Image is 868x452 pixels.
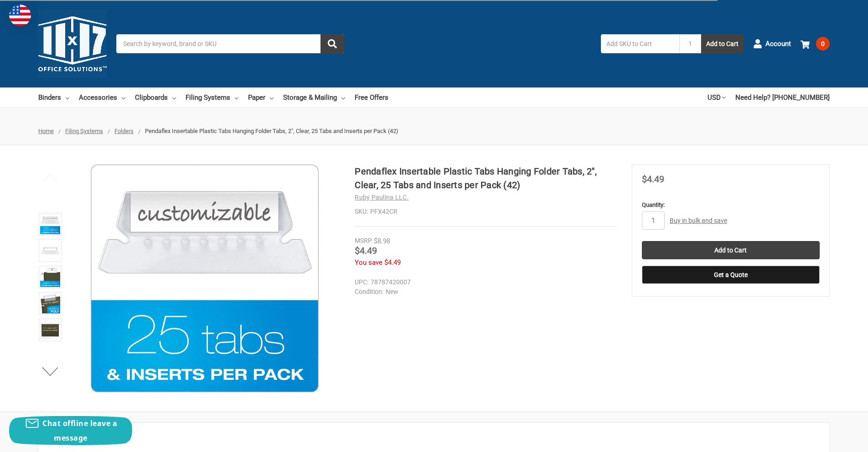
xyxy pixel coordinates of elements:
[355,194,408,201] a: Ruby Paulina LLC.
[355,207,617,216] dd: PFX42CR
[670,217,727,224] a: Buy in bulk and save
[355,277,368,287] dt: UPC:
[135,87,176,108] a: Clipboards
[801,32,830,56] a: 0
[36,169,64,187] button: Previous
[9,416,132,445] button: Chat offline leave a message
[355,236,372,246] div: MSRP
[38,128,54,134] a: Home
[701,34,744,53] button: Add to Cart
[374,237,390,245] span: $8.98
[79,87,125,108] a: Accessories
[355,258,382,267] span: You save
[355,277,613,287] dd: 78787420007
[145,128,398,134] span: Pendaflex Insertable Plastic Tabs Hanging Folder Tabs, 2", Clear, 25 Tabs and Inserts per Pack (42)
[642,200,820,210] label: Quantity:
[38,87,69,108] a: Binders
[816,37,830,51] span: 0
[283,87,345,108] a: Storage & Mailing
[642,241,820,259] input: Add to Cart
[40,320,60,340] img: Pendaflex Insertable Plastic Tabs Hanging Folder Tabs, 2", Clear, 25 Tabs and Inserts per Pack (42)
[355,164,617,192] h1: Pendaflex Insertable Plastic Tabs Hanging Folder Tabs, 2", Clear, 25 Tabs and Inserts per Pack (42)
[40,214,60,234] img: Pendaflex Insertable Plastic Tabs Hanging Folder Tabs, 2", Clear, 25 Tabs and Inserts per Pack (42)
[38,10,107,78] img: 11x17.com
[91,164,319,392] img: Pendaflex Insertable Plastic Tabs Hanging Folder Tabs, 2", Clear, 25 Tabs and Inserts per Pack (42)
[40,293,60,313] img: Pendaflex Insertable Plastic Tabs Hanging Folder Tabs, 2", Clear, 25 Tabs and Inserts per Pack (42)
[40,241,60,261] img: Pendaflex Insertable Plastic Tabs Hanging Folder Tabs, 2", Clear, 25 Tabs and Inserts per Pack (42)
[765,39,791,49] span: Account
[753,32,791,56] a: Account
[48,432,820,446] h2: Description
[735,87,830,108] a: Need Help? [PHONE_NUMBER]
[42,418,117,443] span: Chat offline leave a message
[114,128,134,134] a: Folders
[116,34,344,53] input: Search by keyword, brand or SKU
[355,87,388,108] a: Free Offers
[186,87,238,108] a: Filing Systems
[355,287,613,297] dd: New
[9,5,31,26] img: duty and tax information for United States
[65,128,103,134] a: Filing Systems
[355,207,368,216] dt: SKU:
[642,174,664,185] span: $4.49
[355,287,383,297] dt: Condition:
[601,34,679,53] input: Add SKU to Cart
[36,362,64,380] button: Next
[355,245,377,256] span: $4.49
[384,258,401,267] span: $4.49
[248,87,274,108] a: Paper
[642,266,820,284] button: Get a Quote
[40,267,60,287] img: Pendaflex Insertable Plastic Tabs Hanging Folder Tabs, 2", Clear, 25 Tabs and Inserts per Pack (42)
[708,87,726,108] a: USD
